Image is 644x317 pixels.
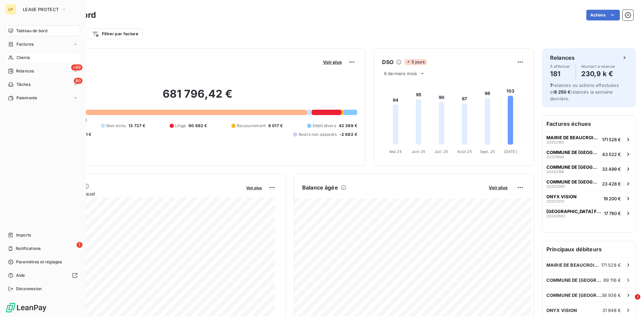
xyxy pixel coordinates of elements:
[16,286,42,292] span: Déconnexion
[339,123,357,129] span: 42 399 €
[586,10,620,20] button: Actions
[237,123,266,129] span: Recouvrement
[546,194,577,199] span: ONYX VISION
[16,232,31,238] span: Imports
[389,149,402,154] tspan: Mai 25
[542,161,636,176] button: COMMUNE DE [GEOGRAPHIC_DATA]2024218833 499 €
[601,262,621,268] span: 171 528 €
[339,131,357,138] span: -2 692 €
[457,149,472,154] tspan: Août 25
[16,41,34,47] span: Factures
[542,147,636,161] button: COMMUNE DE [GEOGRAPHIC_DATA]2025199943 522 €
[554,89,571,95] span: 8 250 €
[16,28,47,34] span: Tableau de bord
[5,270,80,281] a: Aide
[546,140,564,144] span: 20252165
[38,87,357,107] h2: 681 796,42 €
[546,135,599,140] span: MAIRIE DE BEAUCROISSANT
[546,179,599,184] span: COMMUNE DE [GEOGRAPHIC_DATA]
[23,7,59,12] span: LEASE PROTECT
[16,68,34,74] span: Relances
[602,308,621,313] span: 31 848 €
[16,246,41,252] span: Notifications
[504,149,517,154] tspan: [DATE]
[128,123,145,129] span: 13 727 €
[489,185,507,190] span: Voir plus
[546,308,577,313] span: ONYX VISION
[546,293,601,298] span: COMMUNE DE [GEOGRAPHIC_DATA]
[323,59,342,65] span: Voir plus
[16,95,37,101] span: Paiements
[581,68,615,79] h4: 230,9 k €
[16,272,25,278] span: Aide
[550,64,570,68] span: À effectuer
[435,149,448,154] tspan: Juil. 25
[480,149,495,154] tspan: Sept. 25
[601,293,621,298] span: 38 936 €
[550,83,553,88] span: 7
[635,294,640,300] span: 1
[384,71,417,76] span: 6 derniers mois
[74,78,83,84] span: 80
[382,58,393,66] h6: DSO
[302,183,338,192] h6: Balance âgée
[546,170,564,174] span: 20242188
[16,259,62,265] span: Paramètres et réglages
[602,152,621,157] span: 43 522 €
[404,59,427,65] span: 5 jours
[88,29,143,39] button: Filtrer par facture
[71,64,83,70] span: +99
[550,68,570,79] h4: 181
[550,83,619,101] span: relances ou actions effectuées et relancés la semaine dernière.
[603,196,621,201] span: 19 200 €
[542,206,636,220] button: [GEOGRAPHIC_DATA] FREMOY2024268317 760 €
[313,123,336,129] span: Débit divers
[542,116,636,132] h6: Factures échues
[412,149,425,154] tspan: Juin 25
[546,155,564,159] span: 20251999
[487,184,509,191] button: Voir plus
[542,191,636,206] button: ONYX VISION2025201319 200 €
[175,123,186,129] span: Litige
[244,184,264,191] button: Voir plus
[602,137,621,142] span: 171 528 €
[546,184,565,189] span: 20252085
[602,181,621,187] span: 23 428 €
[76,242,83,248] span: 1
[546,199,564,203] span: 20252013
[604,211,621,216] span: 17 760 €
[5,302,47,313] img: Logo LeanPay
[299,131,337,138] span: Avoirs non associés
[106,123,126,129] span: Non-échu
[542,132,636,147] button: MAIRIE DE BEAUCROISSANT20252165171 528 €
[546,209,601,214] span: [GEOGRAPHIC_DATA] FREMOY
[5,4,16,15] div: LP
[542,241,636,257] h6: Principaux débiteurs
[38,190,241,197] span: Chiffre d'affaires mensuel
[16,55,30,61] span: Clients
[546,164,599,170] span: COMMUNE DE [GEOGRAPHIC_DATA]
[189,123,207,129] span: 90 882 €
[621,294,637,310] iframe: Intercom live chat
[581,64,615,68] span: Montant à relancer
[546,277,603,283] span: COMMUNE DE [GEOGRAPHIC_DATA]
[546,150,599,155] span: COMMUNE DE [GEOGRAPHIC_DATA]
[546,262,601,268] span: MAIRIE DE BEAUCROISSANT
[268,123,283,129] span: 6 017 €
[602,166,621,172] span: 33 499 €
[321,59,344,65] button: Voir plus
[546,214,565,218] span: 20242683
[16,82,31,88] span: Tâches
[603,277,621,283] span: 89 116 €
[246,186,262,190] span: Voir plus
[542,176,636,191] button: COMMUNE DE [GEOGRAPHIC_DATA]2025208523 428 €
[550,54,575,62] h6: Relances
